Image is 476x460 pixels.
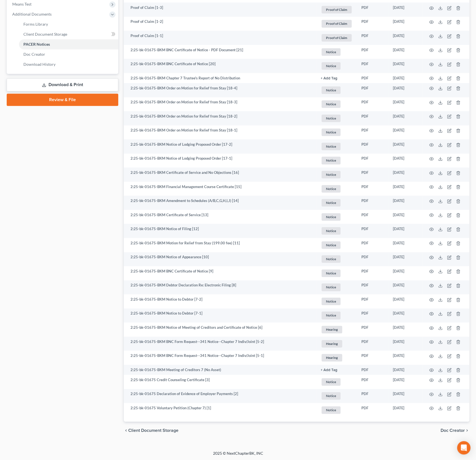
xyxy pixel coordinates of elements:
td: PDF [357,403,388,417]
td: PDF [357,31,388,45]
div: Open Intercom Messenger [457,441,470,454]
td: 2:25-bk-01675-BKM Order on Motion for Relief from Stay [18-1] [124,125,316,140]
td: 2:25-bk-01675 Voluntary Petition (Chapter 7) [1] [124,403,316,417]
td: [DATE] [388,125,422,140]
a: Download & Print [7,78,118,91]
td: [DATE] [388,97,422,111]
td: 2:25-bk-01675-BKM BNC Certificate of Notice - PDF Document [21] [124,45,316,59]
td: 2:25-bk-01675-BKM BNC Certificate of Notice [9] [124,266,316,280]
span: Notice [322,406,340,414]
span: Hearing [322,340,342,347]
td: [DATE] [388,266,422,280]
td: [DATE] [388,308,422,323]
span: Means Test [12,2,32,6]
td: 2:25-bk-01675-BKM Order on Motion for Relief from Stay [18-2] [124,111,316,125]
a: Notice [321,99,352,109]
a: Hearing [321,353,352,362]
span: Notice [322,199,340,206]
a: Download History [19,59,118,69]
td: PDF [357,73,388,83]
a: Hearing [321,325,352,334]
a: Notice [321,391,352,400]
span: Hearing [322,354,342,361]
td: PDF [357,154,388,168]
a: Notice [321,86,352,95]
span: Notice [322,171,340,178]
td: 2:25-bk-01675 Credit Counseling Certificate [3] [124,375,316,389]
span: Notice [322,62,340,70]
a: Notice [321,142,352,151]
td: PDF [357,238,388,252]
span: Notice [322,227,340,235]
td: PDF [357,45,388,59]
td: PDF [357,308,388,323]
td: 2:25-bk-01675-BKM BNC Form Request--341 Notice--Chapter 7 Indiv/Joint [5-1] [124,351,316,365]
span: Notice [322,185,340,193]
td: PDF [357,83,388,97]
span: Notice [322,143,340,150]
span: Download History [23,62,55,67]
td: PDF [357,224,388,238]
td: [DATE] [388,3,422,17]
a: Notice [321,61,352,70]
button: + Add Tag [321,77,337,80]
a: Notice [321,198,352,207]
span: Forms Library [23,22,48,26]
td: [DATE] [388,365,422,375]
td: 2:25-bk-01675-BKM Certificate of Service [13] [124,210,316,224]
span: Proof of Claim [322,20,352,27]
span: Notice [322,269,340,277]
a: + Add Tag [321,76,352,81]
td: 2:25-bk-01675-BKM Notice of Lodging Proposed Order [17-1] [124,154,316,168]
a: Notice [321,212,352,222]
a: + Add Tag [321,367,352,373]
td: 2:25-bk-01675-BKM Order on Motion for Relief from Stay [18-4] [124,83,316,97]
span: Notice [322,378,340,386]
button: chevron_left Client Document Storage [124,428,178,433]
td: [DATE] [388,322,422,337]
td: [DATE] [388,280,422,295]
span: Notice [322,241,340,249]
span: Doc Creator [441,428,465,433]
td: 2:25-bk-01675-BKM BNC Certificate of Notice [20] [124,59,316,73]
td: PDF [357,375,388,389]
td: [DATE] [388,83,422,97]
td: [DATE] [388,375,422,389]
td: 2:25-bk-01675-BKM Notice to Debtor [7-1] [124,308,316,323]
span: Hearing [322,326,342,333]
td: [DATE] [388,403,422,417]
td: PDF [357,59,388,73]
td: PDF [357,337,388,351]
span: Notice [322,255,340,263]
span: Notice [322,392,340,400]
td: 2:25-bk-01675-BKM Motion for Relief from Stay (199.00 fee) [11] [124,238,316,252]
td: 2:25-bk-01675-BKM BNC Form Request--341 Notice--Chapter 7 Indiv/Joint [5-2] [124,337,316,351]
td: 2:25-bk-01675-BKM Financial Management Course Certificate [15] [124,182,316,196]
td: [DATE] [388,351,422,365]
td: [DATE] [388,224,422,238]
a: Notice [321,405,352,415]
td: 2:25-bk-01675-BKM Notice of Meeting of Creditors and Certificate of Notice [6] [124,322,316,337]
td: 2:25-bk-01675-BKM Certificate of Service and No Objections [16] [124,167,316,182]
a: Notice [321,283,352,292]
td: PDF [357,17,388,31]
span: Notice [322,128,340,136]
a: Doc Creator [19,49,118,59]
span: Notice [322,115,340,122]
span: Notice [322,157,340,164]
button: + Add Tag [321,368,337,372]
td: 2:25-bk-01675-BKM Notice of Filing [12] [124,224,316,238]
td: 2:25-bk-01675-BKM Chapter 7 Trustee's Report of No Distribution [124,73,316,83]
span: Client Document Storage [23,32,67,36]
td: PDF [357,111,388,125]
span: Notice [322,86,340,94]
td: Proof of Claim [1-3] [124,3,316,17]
span: Notice [322,298,340,305]
td: 2:25-bk-01675 Declaration of Evidence of Employer Payments [2] [124,389,316,403]
a: Forms Library [19,19,118,29]
a: Notice [321,311,352,320]
a: Notice [321,297,352,306]
a: Proof of Claim [321,19,352,28]
a: Notice [321,254,352,264]
a: Proof of Claim [321,33,352,42]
